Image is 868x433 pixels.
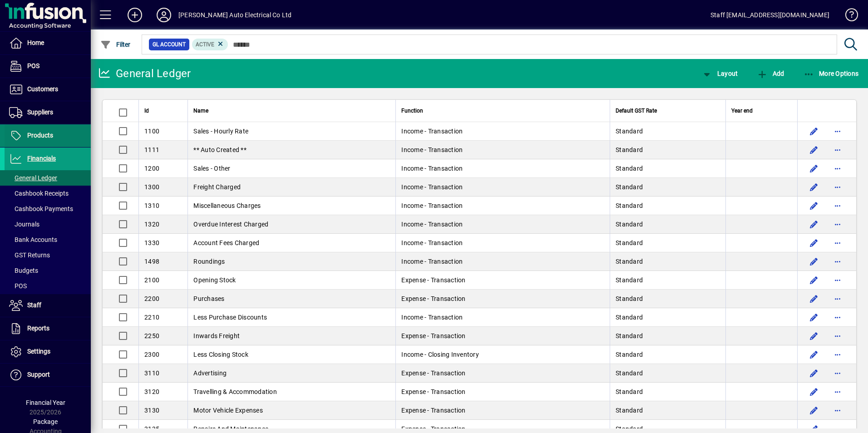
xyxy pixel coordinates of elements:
span: 3130 [144,407,159,414]
button: More options [830,273,845,287]
span: Sales - Other [193,165,230,172]
a: Settings [5,340,91,363]
a: Customers [5,78,91,101]
span: GL Account [153,40,186,49]
span: Standard [616,165,643,172]
span: Standard [616,146,643,153]
span: Miscellaneous Charges [193,202,261,209]
button: Edit [807,161,821,176]
span: Standard [616,276,643,284]
span: Standard [616,332,643,340]
span: 1100 [144,128,159,135]
span: Id [144,106,149,116]
span: Cashbook Payments [9,205,73,212]
button: Edit [807,291,821,306]
span: Travelling & Accommodation [193,388,277,395]
span: Expense - Transaction [401,369,465,377]
a: Budgets [5,263,91,278]
span: POS [27,62,39,69]
span: More Options [804,70,859,77]
button: More options [830,217,845,231]
span: Income - Transaction [401,165,463,172]
button: Add [120,7,149,23]
span: Home [27,39,44,46]
span: Income - Transaction [401,239,463,246]
span: Cashbook Receipts [9,190,69,197]
span: Staff [27,301,41,309]
span: Repairs And Maintenance [193,425,268,433]
button: More options [830,198,845,213]
span: Expense - Transaction [401,332,465,340]
span: Financial Year [26,399,65,406]
span: 1330 [144,239,159,246]
span: Income - Transaction [401,221,463,228]
a: General Ledger [5,170,91,186]
a: Staff [5,294,91,317]
button: Edit [807,180,821,194]
span: Reports [27,325,49,332]
span: 2200 [144,295,159,302]
span: Standard [616,128,643,135]
button: Edit [807,329,821,343]
span: Overdue Interest Charged [193,221,268,228]
button: Filter [98,36,133,53]
span: POS [9,282,27,290]
button: More options [830,347,845,362]
span: Expense - Transaction [401,407,465,414]
span: Advertising [193,369,227,377]
span: Year end [731,106,753,116]
button: More options [830,310,845,325]
span: 1111 [144,146,159,153]
a: Journals [5,216,91,232]
span: Income - Transaction [401,183,463,191]
span: Inwards Freight [193,332,240,340]
span: Income - Transaction [401,202,463,209]
span: 1320 [144,221,159,228]
div: [PERSON_NAME] Auto Electrical Co Ltd [178,8,291,22]
a: POS [5,278,91,294]
button: Edit [807,273,821,287]
span: Add [757,70,784,77]
button: More options [830,143,845,157]
span: 3120 [144,388,159,395]
span: Standard [616,295,643,302]
span: Income - Closing Inventory [401,351,479,358]
button: More Options [801,65,861,82]
span: Filter [100,41,131,48]
button: Edit [807,347,821,362]
button: More options [830,161,845,176]
span: Expense - Transaction [401,425,465,433]
span: Settings [27,348,50,355]
span: Motor Vehicle Expenses [193,407,263,414]
span: Expense - Transaction [401,388,465,395]
span: Customers [27,85,58,93]
a: Reports [5,317,91,340]
a: Home [5,32,91,54]
span: Package [33,418,58,425]
span: 1300 [144,183,159,191]
span: 2100 [144,276,159,284]
a: Cashbook Payments [5,201,91,216]
span: Less Closing Stock [193,351,248,358]
span: Budgets [9,267,38,274]
a: Bank Accounts [5,232,91,247]
button: More options [830,366,845,380]
span: Sales - Hourly Rate [193,128,248,135]
span: Standard [616,183,643,191]
span: Journals [9,221,39,228]
span: Layout [701,70,738,77]
span: Expense - Transaction [401,295,465,302]
span: Income - Transaction [401,258,463,265]
button: Layout [699,65,740,82]
mat-chip: Activation Status: Active [192,39,228,50]
span: Income - Transaction [401,314,463,321]
span: Standard [616,221,643,228]
button: More options [830,180,845,194]
span: 1200 [144,165,159,172]
span: 3110 [144,369,159,377]
span: Purchases [193,295,224,302]
button: Add [755,65,786,82]
button: More options [830,236,845,250]
span: General Ledger [9,174,57,182]
span: Products [27,132,53,139]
